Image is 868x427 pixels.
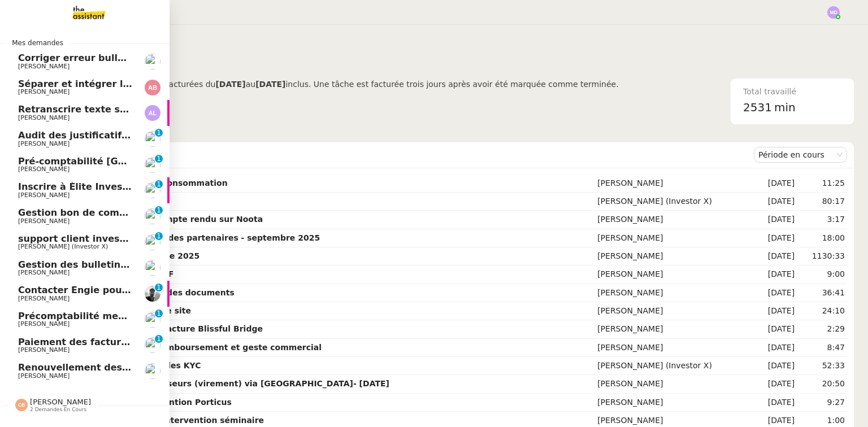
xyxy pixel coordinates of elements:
[145,234,160,250] img: users%2FUWPTPKITw0gpiMilXqRXG5g9gXH3%2Favatar%2F405ab820-17f5-49fd-8f81-080694535f4d
[145,80,160,95] img: svg
[59,343,322,352] strong: Contacter Engie pour remboursement et geste commercial
[145,182,160,198] img: users%2FDBF5gIzOT6MfpzgDQC7eMkIK8iA3%2Favatar%2Fd943ca6c-06ba-4e73-906b-d60e05e423d3
[755,265,797,284] td: [DATE]
[5,37,70,49] span: Mes demandes
[155,206,163,214] nz-badge-sup: 1
[18,79,255,89] span: Séparer et intégrer les avoirs à ENERGYTRACK
[145,260,160,276] img: users%2F9mvJqJUvllffspLsQzytnd0Nt4c2%2Favatar%2F82da88e3-d90d-4e39-b37d-dcb7941179ae
[155,284,163,291] nz-badge-sup: 1
[797,357,847,375] td: 52:33
[255,80,285,89] b: [DATE]
[595,265,755,284] td: [PERSON_NAME]
[755,193,797,211] td: [DATE]
[755,339,797,357] td: [DATE]
[145,286,160,302] img: ee3399b4-027e-46f8-8bb8-fca30cb6f74c
[18,104,160,115] span: Retranscrire texte sur Word
[57,143,754,166] div: Demandes
[30,398,91,406] span: [PERSON_NAME]
[145,337,160,353] img: users%2FTmb06GTIDgNLSNhTjmZ0ajWxRk83%2Favatar%2F40f2539e-5604-4681-9cfa-c67755ebd5f1
[18,320,70,328] span: [PERSON_NAME]
[797,284,847,302] td: 36:41
[145,312,160,328] img: users%2FSOpzwpywf0ff3GVMrjy6wZgYrbV2%2Favatar%2F1615313811401.jpeg
[157,129,161,139] p: 1
[774,98,796,117] span: min
[30,407,86,413] span: 2 demandes en cours
[18,285,318,295] span: Contacter Engie pour remboursement et geste commercial
[755,394,797,412] td: [DATE]
[18,165,70,173] span: [PERSON_NAME]
[18,269,70,276] span: [PERSON_NAME]
[18,130,224,141] span: Audit des justificatifs bancaires - [DATE]
[755,284,797,302] td: [DATE]
[155,335,163,343] nz-badge-sup: 1
[18,181,171,192] span: Inscrire à Élite Investors 2025
[18,295,70,302] span: [PERSON_NAME]
[595,375,755,393] td: [PERSON_NAME]
[755,357,797,375] td: [DATE]
[18,207,263,218] span: Gestion bon de commande - 30 septembre 2025
[157,284,161,294] p: 1
[595,339,755,357] td: [PERSON_NAME]
[157,335,161,345] p: 1
[18,63,70,70] span: [PERSON_NAME]
[18,311,199,321] span: Précomptabilité mensuelle - [DATE]
[145,157,160,173] img: users%2FSOpzwpywf0ff3GVMrjy6wZgYrbV2%2Favatar%2F1615313811401.jpeg
[157,206,161,216] p: 1
[797,320,847,338] td: 2:29
[755,320,797,338] td: [DATE]
[797,302,847,320] td: 24:10
[18,88,70,95] span: [PERSON_NAME]
[18,233,141,244] span: support client investorX
[595,247,755,265] td: [PERSON_NAME]
[145,363,160,379] img: users%2FDBF5gIzOT6MfpzgDQC7eMkIK8iA3%2Favatar%2Fd943ca6c-06ba-4e73-906b-d60e05e423d3
[18,337,203,347] span: Paiement des factures Deel - [DATE]
[755,229,797,247] td: [DATE]
[155,310,163,317] nz-badge-sup: 1
[595,193,755,211] td: [PERSON_NAME] (Investor X)
[595,284,755,302] td: [PERSON_NAME]
[755,175,797,193] td: [DATE]
[155,232,163,240] nz-badge-sup: 1
[59,379,389,388] strong: Gestion factures fournisseurs (virement) via [GEOGRAPHIC_DATA]- [DATE]
[18,346,70,354] span: [PERSON_NAME]
[18,362,298,373] span: Renouvellement des adhésions FTI - 1 septembre 2025
[18,114,70,121] span: [PERSON_NAME]
[157,180,161,190] p: 1
[157,310,161,320] p: 1
[758,147,843,162] nz-select-item: Période en cours
[797,229,847,247] td: 18:00
[755,302,797,320] td: [DATE]
[797,211,847,229] td: 3:17
[155,129,163,137] nz-badge-sup: 1
[59,233,320,242] strong: Mettre à jour le tableau des partenaires - septembre 2025
[595,175,755,193] td: [PERSON_NAME]
[797,375,847,393] td: 20:50
[595,394,755,412] td: [PERSON_NAME]
[285,80,618,89] span: inclus. Une tâche est facturée trois jours après avoir été marquée comme terminée.
[18,140,70,147] span: [PERSON_NAME]
[743,101,772,114] span: 2531
[743,85,841,98] div: Total travaillé
[15,399,28,411] img: svg
[595,229,755,247] td: [PERSON_NAME]
[797,339,847,357] td: 8:47
[246,80,255,89] span: au
[595,320,755,338] td: [PERSON_NAME]
[145,208,160,224] img: users%2F9mvJqJUvllffspLsQzytnd0Nt4c2%2Favatar%2F82da88e3-d90d-4e39-b37d-dcb7941179ae
[595,357,755,375] td: [PERSON_NAME] (Investor X)
[595,302,755,320] td: [PERSON_NAME]
[18,243,108,250] span: [PERSON_NAME] (Investor X)
[18,191,70,199] span: [PERSON_NAME]
[155,180,163,188] nz-badge-sup: 1
[145,131,160,147] img: users%2FTmb06GTIDgNLSNhTjmZ0ajWxRk83%2Favatar%2F40f2539e-5604-4681-9cfa-c67755ebd5f1
[797,193,847,211] td: 80:17
[145,54,160,69] img: users%2F9mvJqJUvllffspLsQzytnd0Nt4c2%2Favatar%2F82da88e3-d90d-4e39-b37d-dcb7941179ae
[18,217,70,225] span: [PERSON_NAME]
[18,372,70,380] span: [PERSON_NAME]
[755,211,797,229] td: [DATE]
[145,105,160,121] img: svg
[18,53,176,63] span: Corriger erreur bulletin Navigo
[755,247,797,265] td: [DATE]
[797,394,847,412] td: 9:27
[18,259,280,270] span: Gestion des bulletins des salaires- septembre 2025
